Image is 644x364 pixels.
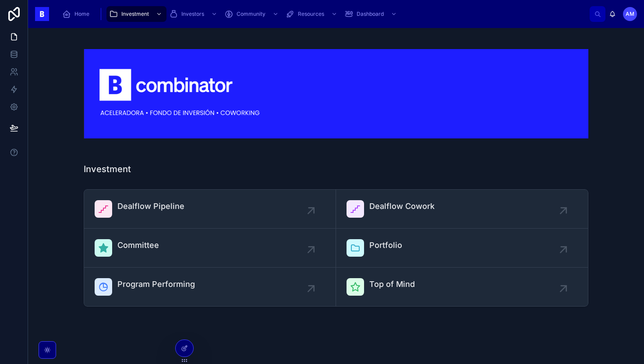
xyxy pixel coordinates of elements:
span: Program Performing [117,278,195,290]
a: Dealflow Cowork [336,190,588,229]
a: Program Performing [84,268,336,306]
span: Top of Mind [369,278,415,290]
a: Top of Mind [336,268,588,306]
a: Committee [84,229,336,268]
span: Dashboard [357,11,384,18]
a: Investors [166,6,222,22]
img: App logo [35,7,49,21]
a: Community [222,6,283,22]
a: Portfolio [336,229,588,268]
a: Dealflow Pipeline [84,190,336,229]
a: Dashboard [342,6,401,22]
span: Community [237,11,265,18]
span: Portfolio [369,239,402,251]
span: Dealflow Pipeline [117,200,184,212]
div: scrollable content [56,4,590,24]
h1: Investment [84,163,131,175]
img: 18590-Captura-de-Pantalla-2024-03-07-a-las-17.49.44.png [84,49,588,138]
span: Investors [181,11,204,18]
span: AM [626,11,634,18]
a: Home [60,6,96,22]
span: Home [74,11,89,18]
span: Resources [298,11,324,18]
a: Resources [283,6,342,22]
span: Committee [117,239,159,251]
a: Investment [106,6,166,22]
span: Investment [121,11,149,18]
span: Dealflow Cowork [369,200,435,212]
